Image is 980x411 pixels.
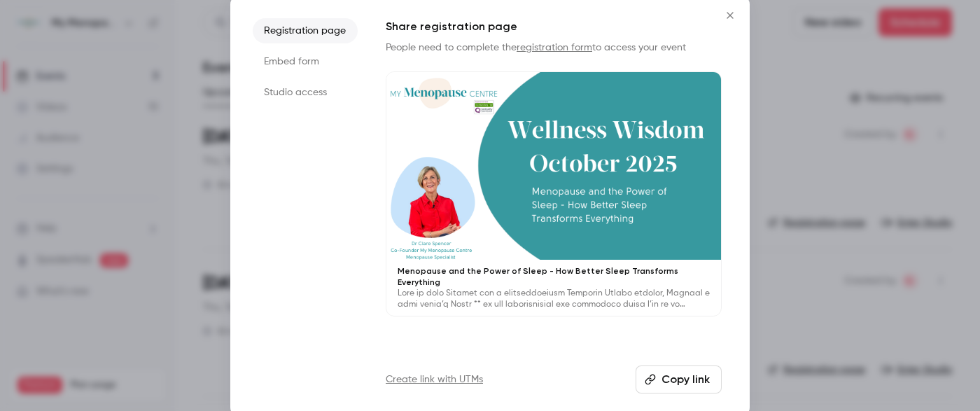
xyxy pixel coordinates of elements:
li: Registration page [253,18,358,43]
a: Create link with UTMs [386,372,483,386]
li: Embed form [253,49,358,74]
h1: Share registration page [386,18,722,35]
a: registration form [517,43,592,53]
button: Close [716,1,744,29]
li: Studio access [253,80,358,105]
p: Menopause and the Power of Sleep - How Better Sleep Transforms Everything [398,265,710,288]
a: Menopause and the Power of Sleep - How Better Sleep Transforms EverythingLore ip dolo Sitamet con... [386,71,722,317]
p: Lore ip dolo Sitamet con a elitseddoeiusm Temporin Utlabo etdolor, Magnaal e admi venia’q Nostr *... [398,288,710,310]
p: People need to complete the to access your event [386,41,722,55]
button: Copy link [636,365,722,393]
